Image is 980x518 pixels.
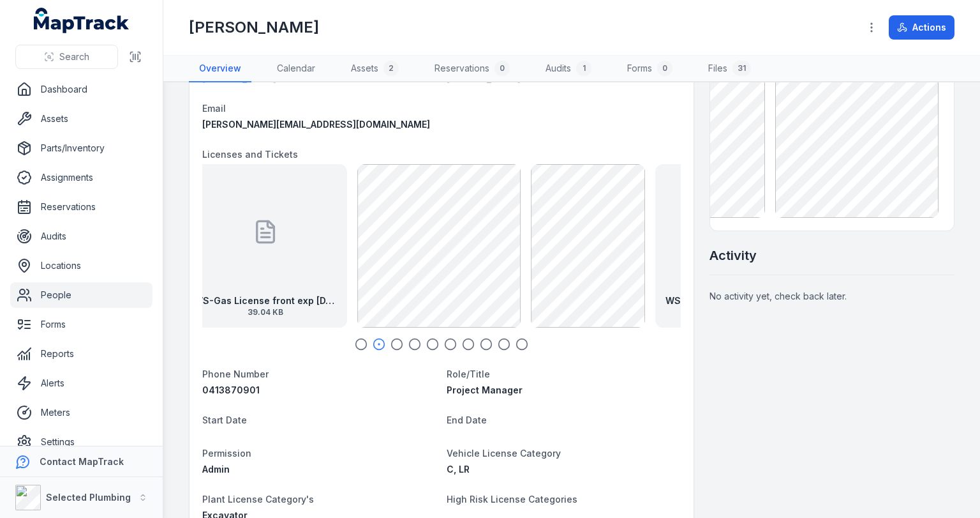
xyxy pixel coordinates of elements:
span: Licenses and Tickets [202,149,298,160]
div: 1 [576,61,591,76]
div: 31 [732,61,751,76]
span: Project Manager [447,385,523,395]
a: Reservations [10,194,152,220]
span: 39.04 KB [194,307,337,317]
a: Overview [189,56,251,82]
button: Actions [889,15,954,40]
div: 2 [383,61,399,76]
a: Assignments [10,165,152,190]
span: Role/Title [447,369,490,379]
strong: Contact MapTrack [40,456,124,467]
span: Plant License Category's [202,494,314,505]
span: Admin [202,464,230,475]
a: Settings [10,429,152,455]
span: C, LR [447,464,470,475]
h1: [PERSON_NAME] [189,17,319,38]
span: [PERSON_NAME][EMAIL_ADDRESS][DOMAIN_NAME] [202,119,430,130]
a: Parts/Inventory [10,135,152,161]
span: Vehicle License Category [447,448,561,459]
a: Files31 [698,56,761,82]
a: Forms0 [617,56,683,82]
a: Assets2 [341,56,409,82]
div: 0 [657,61,672,76]
span: Search [59,50,89,63]
span: Phone Number [202,369,269,379]
span: Permission [202,448,251,459]
strong: Selected Plumbing [46,492,131,503]
a: Reports [10,341,152,367]
span: 709.15 KB [665,307,808,317]
span: Start Date [202,415,247,425]
span: End Date [447,415,487,425]
a: Calendar [267,56,325,82]
a: Reservations0 [424,56,520,82]
strong: WS-Gas License front exp [DATE] [194,294,337,307]
a: Assets [10,106,152,132]
span: High Risk License Categories [447,494,577,505]
a: Meters [10,400,152,425]
a: Audits [10,224,152,249]
span: Email [202,103,226,114]
a: People [10,282,152,308]
a: Dashboard [10,77,152,102]
a: MapTrack [34,8,130,33]
a: Locations [10,253,152,278]
span: No activity yet, check back later. [709,291,847,301]
a: Audits1 [535,56,602,82]
h2: Activity [709,247,757,264]
div: 0 [494,61,510,76]
span: 0413870901 [202,385,260,395]
strong: WS-Plumbers Contractor Licence exp [DATE] [665,294,808,307]
button: Search [15,45,118,69]
a: Forms [10,312,152,337]
a: Alerts [10,370,152,396]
